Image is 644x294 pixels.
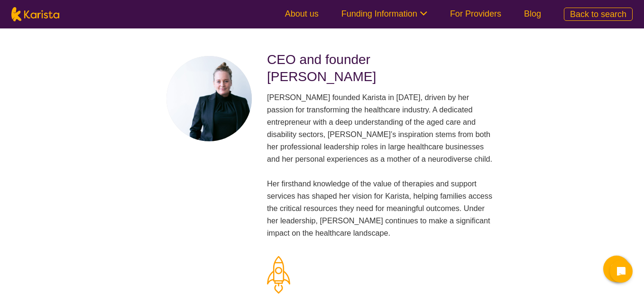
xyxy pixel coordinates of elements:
[341,9,427,18] a: Funding Information
[267,256,290,294] img: Our Mission
[564,8,633,21] a: Back to search
[267,51,493,85] h2: CEO and founder [PERSON_NAME]
[570,9,626,19] span: Back to search
[603,256,630,282] button: Channel Menu
[450,9,501,18] a: For Providers
[11,7,59,21] img: Karista logo
[285,9,319,18] a: About us
[267,91,493,239] p: [PERSON_NAME] founded Karista in [DATE], driven by her passion for transforming the healthcare in...
[524,9,541,18] a: Blog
